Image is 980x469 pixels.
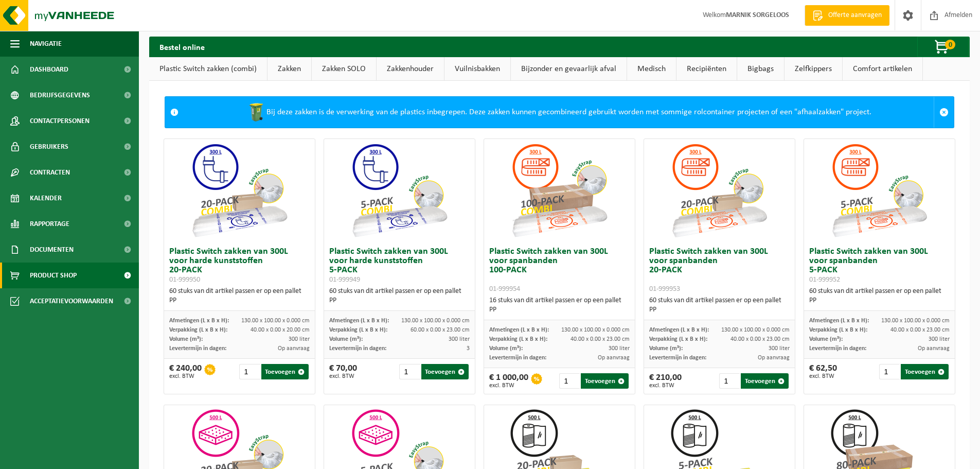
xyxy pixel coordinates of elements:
[489,345,523,352] span: Volume (m³):
[169,373,202,379] span: excl. BTW
[881,318,950,324] span: 130.00 x 100.00 x 0.000 cm
[843,57,922,81] a: Comfort artikelen
[649,296,790,315] div: 60 stuks van dit artikel passen er op een pallet
[828,139,931,242] img: 01-999952
[30,82,90,108] span: Bedrijfsgegevens
[649,373,682,389] div: € 210,00
[809,364,837,379] div: € 62,50
[508,139,611,242] img: 01-999954
[649,355,706,361] span: Levertermijn in dagen:
[184,97,934,128] div: Bij deze zakken is de verwerking van de plastics inbegrepen. Deze zakken kunnen gecombineerd gebr...
[329,287,470,305] div: 60 stuks van dit artikel passen er op een pallet
[721,327,790,333] span: 130.00 x 100.00 x 0.000 cm
[289,336,310,342] span: 300 liter
[758,355,790,361] span: Op aanvraag
[149,37,215,57] h2: Bestel online
[489,383,528,389] span: excl. BTW
[901,364,949,379] button: Toevoegen
[329,296,470,305] div: PP
[329,364,357,379] div: € 70,00
[649,327,709,333] span: Afmetingen (L x B x H):
[668,139,771,242] img: 01-999953
[719,373,740,389] input: 1
[329,327,387,333] span: Verpakking (L x B x H):
[169,345,226,352] span: Levertermijn in dagen:
[730,336,790,342] span: 40.00 x 0.00 x 23.00 cm
[489,336,547,342] span: Verpakking (L x B x H):
[649,305,790,315] div: PP
[30,288,113,314] span: Acceptatievoorwaarden
[726,11,789,19] strong: MARNIK SORGELOOS
[30,57,68,82] span: Dashboard
[149,57,267,81] a: Plastic Switch zakken (combi)
[169,247,310,284] h3: Plastic Switch zakken van 300L voor harde kunststoffen 20-PACK
[826,10,884,21] span: Offerte aanvragen
[30,108,90,134] span: Contactpersonen
[329,336,363,342] span: Volume (m³):
[329,276,360,284] span: 01-999949
[30,185,62,211] span: Kalender
[169,327,227,333] span: Verpakking (L x B x H):
[421,364,469,379] button: Toevoegen
[581,373,629,389] button: Toevoegen
[169,336,203,342] span: Volume (m³):
[809,247,950,284] h3: Plastic Switch zakken van 300L voor spanbanden 5-PACK
[251,327,310,333] span: 40.00 x 0.00 x 20.00 cm
[169,318,229,324] span: Afmetingen (L x B x H):
[241,318,310,324] span: 130.00 x 100.00 x 0.000 cm
[329,247,470,284] h3: Plastic Switch zakken van 300L voor harde kunststoffen 5-PACK
[278,345,310,352] span: Op aanvraag
[449,336,470,342] span: 300 liter
[348,139,451,242] img: 01-999949
[649,345,683,352] span: Volume (m³):
[945,40,955,49] span: 0
[489,373,528,389] div: € 1 000,00
[444,57,510,81] a: Vuilnisbakken
[934,97,954,128] a: Sluit melding
[917,37,969,57] button: 0
[489,296,630,315] div: 16 stuks van dit artikel passen er op een pallet
[785,57,842,81] a: Zelfkippers
[559,373,580,389] input: 1
[809,345,866,352] span: Levertermijn in dagen:
[169,364,202,379] div: € 240,00
[918,345,950,352] span: Op aanvraag
[809,336,843,342] span: Volume (m³):
[489,305,630,315] div: PP
[511,57,627,81] a: Bijzonder en gevaarlijk afval
[169,276,200,284] span: 01-999950
[737,57,784,81] a: Bigbags
[268,57,311,81] a: Zakken
[239,364,260,379] input: 1
[489,285,520,293] span: 01-999954
[769,345,790,352] span: 300 liter
[571,336,630,342] span: 40.00 x 0.00 x 23.00 cm
[809,318,869,324] span: Afmetingen (L x B x H):
[809,327,867,333] span: Verpakking (L x B x H):
[561,327,630,333] span: 130.00 x 100.00 x 0.000 cm
[169,296,310,305] div: PP
[329,373,357,379] span: excl. BTW
[649,247,790,293] h3: Plastic Switch zakken van 300L voor spanbanden 20-PACK
[609,345,630,352] span: 300 liter
[169,287,310,305] div: 60 stuks van dit artikel passen er op een pallet
[312,57,376,81] a: Zakken SOLO
[30,211,69,237] span: Rapportage
[329,345,386,352] span: Levertermijn in dagen:
[805,5,889,26] a: Offerte aanvragen
[329,318,389,324] span: Afmetingen (L x B x H):
[401,318,470,324] span: 130.00 x 100.00 x 0.000 cm
[188,139,291,242] img: 01-999950
[649,285,680,293] span: 01-999953
[627,57,676,81] a: Medisch
[890,327,950,333] span: 40.00 x 0.00 x 23.00 cm
[741,373,789,389] button: Toevoegen
[649,383,682,389] span: excl. BTW
[809,276,840,284] span: 01-999952
[246,102,266,123] img: WB-0240-HPE-GN-50.png
[399,364,420,379] input: 1
[30,134,68,160] span: Gebruikers
[30,160,70,185] span: Contracten
[489,247,630,293] h3: Plastic Switch zakken van 300L voor spanbanden 100-PACK
[411,327,470,333] span: 60.00 x 0.00 x 23.00 cm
